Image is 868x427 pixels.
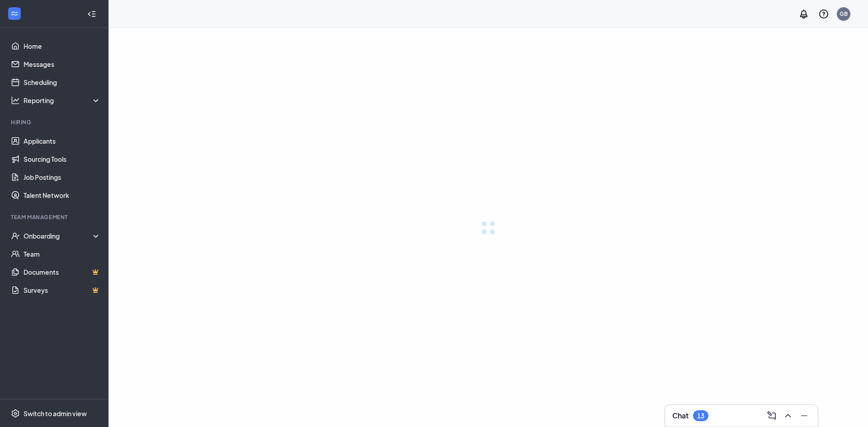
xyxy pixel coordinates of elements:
[24,186,101,204] a: Talent Network
[10,9,19,18] svg: WorkstreamLogo
[672,411,689,421] h3: Chat
[11,213,99,221] div: Team Management
[11,96,20,105] svg: Analysis
[24,231,101,240] div: Onboarding
[766,410,777,421] svg: ComposeMessage
[11,231,20,240] svg: UserCheck
[796,408,811,423] button: Minimize
[24,409,87,418] div: Switch to admin view
[798,9,809,19] svg: Notifications
[24,168,101,186] a: Job Postings
[818,9,829,19] svg: QuestionInfo
[24,263,101,281] a: DocumentsCrown
[11,118,99,126] div: Hiring
[780,408,794,423] button: ChevronUp
[24,132,101,150] a: Applicants
[24,281,101,299] a: SurveysCrown
[697,412,704,420] div: 13
[11,409,20,418] svg: Settings
[24,150,101,168] a: Sourcing Tools
[24,245,101,263] a: Team
[783,410,793,421] svg: ChevronUp
[799,410,810,421] svg: Minimize
[24,73,101,91] a: Scheduling
[764,408,778,423] button: ComposeMessage
[840,10,848,18] div: GB
[87,9,96,19] svg: Collapse
[24,55,101,73] a: Messages
[24,96,101,105] div: Reporting
[24,37,101,55] a: Home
